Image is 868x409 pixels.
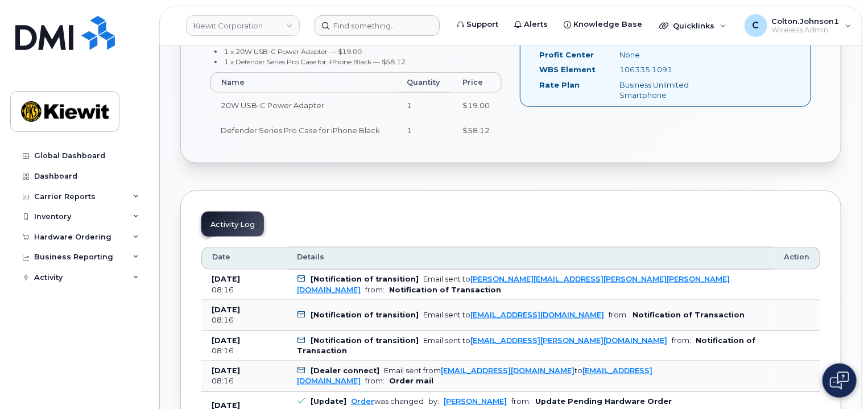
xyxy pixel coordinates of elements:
[423,311,604,319] div: Email sent to
[212,366,240,375] b: [DATE]
[772,26,840,35] span: Wireless Admin
[539,49,594,60] label: Profit Center
[672,336,691,345] span: from:
[212,275,240,283] b: [DATE]
[428,397,439,406] span: by:
[470,311,604,319] a: [EMAIL_ADDRESS][DOMAIN_NAME]
[297,336,755,355] b: Notification of Transaction
[535,397,672,406] b: Update Pending Hardware Order
[452,93,502,118] td: $19.00
[737,14,859,37] div: Colton.Johnson1
[556,13,650,36] a: Knowledge Base
[452,72,502,93] th: Price
[466,19,498,30] span: Support
[311,336,419,345] b: [Notification of transition]
[212,315,276,325] div: 08:16
[351,397,424,406] div: was changed
[673,21,714,30] span: Quicklinks
[573,19,642,30] span: Knowledge Base
[830,371,849,390] img: Open chat
[225,57,406,66] small: 1 x Defender Series Pro Case for iPhone Black — $58.12
[311,275,419,283] b: [Notification of transition]
[212,285,276,295] div: 08:16
[506,13,556,36] a: Alerts
[397,93,452,118] td: 1
[311,311,419,319] b: [Notification of transition]
[225,47,362,56] small: 1 x 20W USB-C Power Adapter — $19.00
[633,311,745,319] b: Notification of Transaction
[397,118,452,143] td: 1
[212,376,276,386] div: 08:16
[452,118,502,143] td: $58.12
[389,377,433,385] b: Order mail
[753,19,759,32] span: C
[774,247,820,270] th: Action
[609,311,628,319] span: from:
[397,72,452,93] th: Quantity
[212,346,276,356] div: 08:16
[210,118,397,143] td: Defender Series Pro Case for iPhone Black
[611,80,724,101] div: Business Unlimited Smartphone
[212,252,230,262] span: Date
[212,305,240,314] b: [DATE]
[449,13,506,36] a: Support
[389,286,501,294] b: Notification of Transaction
[511,397,531,406] span: from:
[297,275,730,294] a: [PERSON_NAME][EMAIL_ADDRESS][PERSON_NAME][PERSON_NAME][DOMAIN_NAME]
[315,15,440,36] input: Find something...
[311,397,346,406] b: [Update]
[351,397,374,406] a: Order
[539,64,596,75] label: WBS Element
[524,19,548,30] span: Alerts
[297,275,730,294] div: Email sent to
[365,377,385,385] span: from:
[441,366,574,375] a: [EMAIL_ADDRESS][DOMAIN_NAME]
[297,366,652,385] div: Email sent from to
[611,64,724,75] div: 106335.1091
[423,336,667,345] div: Email sent to
[651,14,734,37] div: Quicklinks
[539,80,580,90] label: Rate Plan
[444,397,507,406] a: [PERSON_NAME]
[210,93,397,118] td: 20W USB-C Power Adapter
[772,16,840,26] span: Colton.Johnson1
[311,366,379,375] b: [Dealer connect]
[297,252,324,262] span: Details
[470,336,667,345] a: [EMAIL_ADDRESS][PERSON_NAME][DOMAIN_NAME]
[611,49,724,60] div: None
[365,286,385,294] span: from:
[212,336,240,345] b: [DATE]
[186,15,300,36] a: Kiewit Corporation
[210,72,397,93] th: Name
